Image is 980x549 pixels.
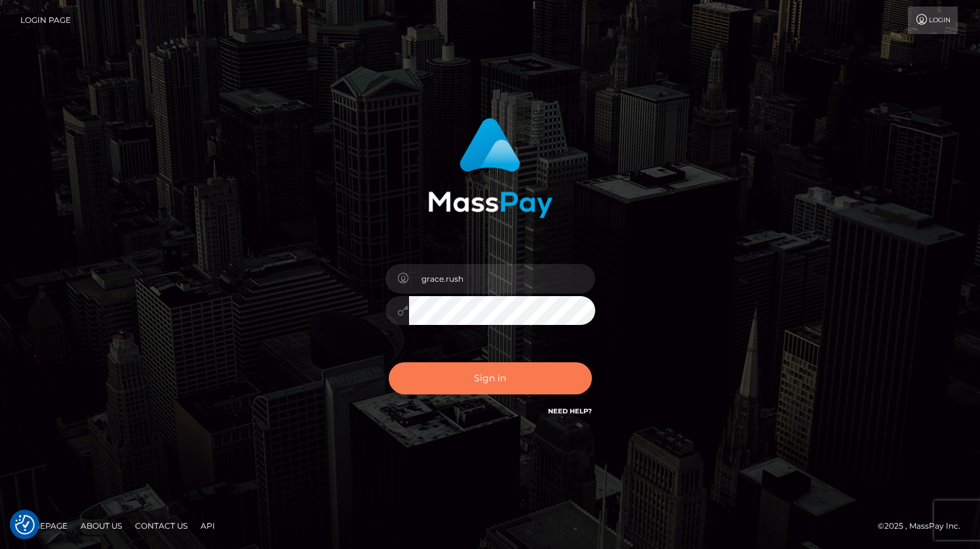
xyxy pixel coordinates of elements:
div: © 2025 , MassPay Inc. [878,519,970,533]
input: Username... [409,264,595,293]
a: Contact Us [130,516,193,536]
a: Homepage [14,516,73,536]
a: API [195,516,220,536]
a: Login Page [20,7,71,34]
button: Consent Preferences [15,515,35,535]
button: Sign in [389,362,592,394]
a: Need Help? [548,407,592,415]
img: MassPay Login [428,118,553,218]
a: Login [908,7,958,34]
a: About Us [75,516,127,536]
img: Revisit consent button [15,515,35,535]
